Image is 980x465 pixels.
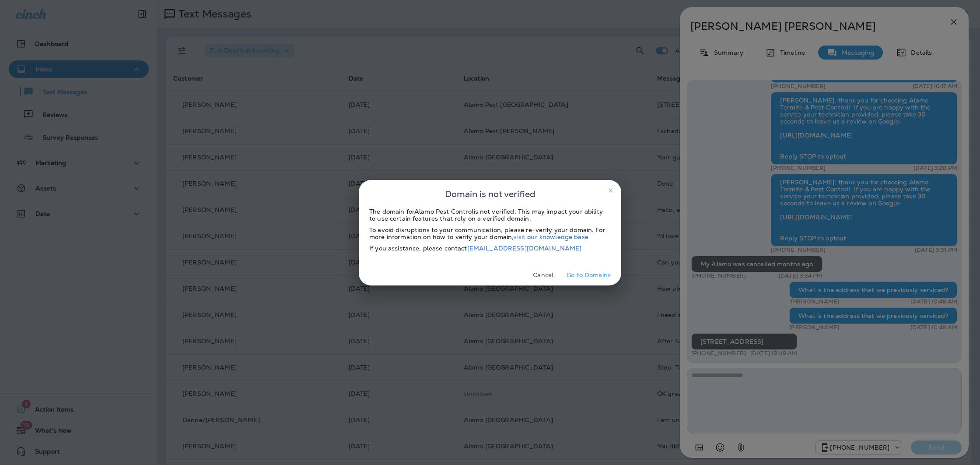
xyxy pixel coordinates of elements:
span: Domain is not verified [445,187,535,201]
button: close [604,183,618,197]
button: Cancel [527,268,560,282]
button: Go to Domains [563,268,614,282]
div: To avoid disruptions to your communication, please re-verify your domain. For more information on... [369,226,611,240]
a: [EMAIL_ADDRESS][DOMAIN_NAME] [467,244,582,252]
a: visit our knowledge base [513,233,588,241]
div: If you assistance, please contact [369,245,611,252]
div: The domain for Alamo Pest Control is not verified. This may impact your ability to use certain fe... [369,208,611,222]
